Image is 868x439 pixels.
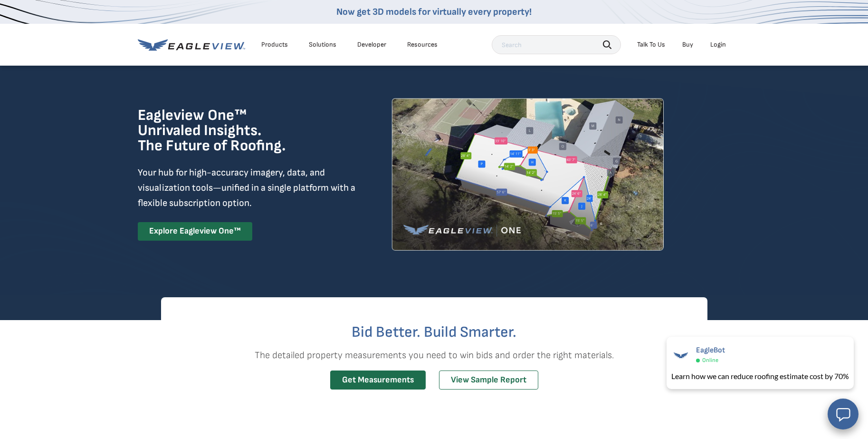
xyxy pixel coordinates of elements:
img: EagleBot [671,346,690,365]
div: Resources [407,40,438,49]
div: Login [710,40,726,49]
span: Online [702,357,718,364]
input: Search [492,35,621,54]
a: Explore Eagleview One™ [138,222,252,241]
a: Developer [357,40,386,49]
h2: Bid Better. Build Smarter. [161,325,707,340]
button: Open chat window [828,399,858,429]
div: Learn how we can reduce roofing estimate cost by 70% [671,371,849,382]
span: EagleBot [696,346,725,355]
div: Solutions [309,40,336,49]
p: The detailed property measurements you need to win bids and order the right materials. [161,348,707,363]
div: Products [261,40,288,49]
a: View Sample Report [439,371,538,390]
a: Get Measurements [330,371,426,390]
a: Buy [682,40,693,49]
p: Your hub for high-accuracy imagery, data, and visualization tools—unified in a single platform wi... [138,165,357,211]
a: Now get 3D models for virtually every property! [336,6,532,18]
div: Talk To Us [637,40,665,49]
h1: Eagleview One™ Unrivaled Insights. The Future of Roofing. [138,108,334,154]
